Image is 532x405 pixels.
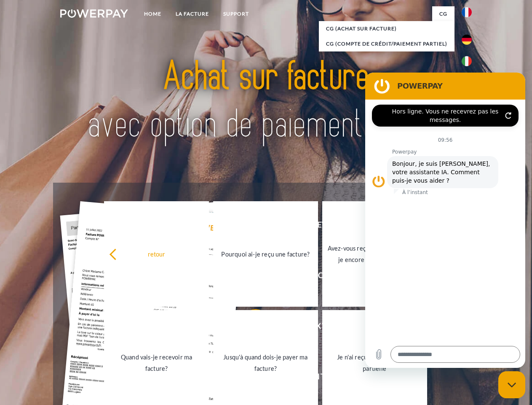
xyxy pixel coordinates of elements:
[319,36,454,51] a: CG (Compte de crédit/paiement partiel)
[109,248,204,259] div: retour
[432,6,454,22] a: CG
[462,7,472,17] img: fr
[462,56,472,66] img: it
[218,248,313,259] div: Pourquoi ai-je reçu une facture?
[168,6,216,22] a: LA FACTURE
[462,35,472,45] img: de
[322,201,427,307] a: Avez-vous reçu mes paiements, ai-je encore un solde ouvert?
[319,21,454,36] a: CG (achat sur facture)
[216,6,256,22] a: Support
[218,351,313,374] div: Jusqu'à quand dois-je payer ma facture?
[498,371,525,398] iframe: Bouton de lancement de la fenêtre de messagerie, conversation en cours
[109,351,204,374] div: Quand vais-je recevoir ma facture?
[365,73,525,368] iframe: Fenêtre de messagerie
[327,243,422,265] div: Avez-vous reçu mes paiements, ai-je encore un solde ouvert?
[137,6,168,22] a: Home
[327,351,422,374] div: Je n'ai reçu qu'une livraison partielle
[80,40,452,162] img: title-powerpay_fr.svg
[60,9,128,18] img: logo-powerpay-white.svg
